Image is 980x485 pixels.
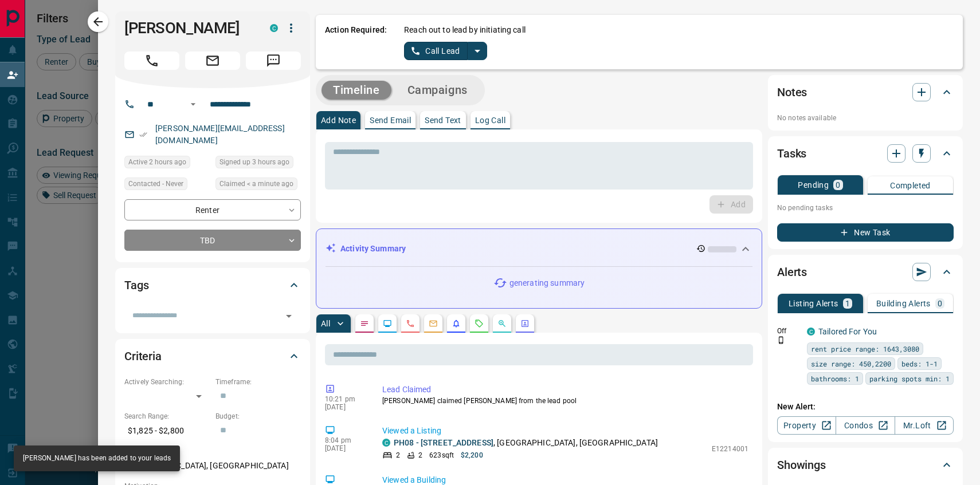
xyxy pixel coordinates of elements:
h2: Criteria [124,347,162,365]
p: Reach out to lead by initiating call [404,24,526,36]
p: Areas Searched: [124,446,301,456]
p: 0 [938,299,942,307]
button: Campaigns [396,81,479,100]
div: Notes [777,78,954,106]
p: , [GEOGRAPHIC_DATA], [GEOGRAPHIC_DATA] [394,437,658,449]
span: parking spots min: 1 [869,373,950,384]
svg: Listing Alerts [452,319,461,328]
div: [PERSON_NAME] has been added to your leads [23,449,171,468]
span: size range: 450,2200 [811,358,891,369]
button: New Task [777,223,954,242]
span: Email [185,52,240,70]
p: 8:04 pm [325,436,365,444]
svg: Notes [360,319,369,328]
button: Open [281,308,297,324]
p: No notes available [777,113,954,123]
svg: Requests [475,319,484,328]
p: 1 [845,299,850,307]
h2: Tags [124,276,148,294]
button: Call Lead [404,42,468,60]
p: generating summary [509,277,585,289]
div: TBD [124,230,301,251]
p: Lead Claimed [382,384,748,396]
span: Claimed < a minute ago [219,178,293,190]
p: Add Note [321,116,356,124]
p: [DATE] [325,444,365,452]
a: Property [777,416,836,435]
svg: Emails [429,319,438,328]
p: Building Alerts [876,299,931,307]
div: Tags [124,271,301,299]
p: Log Call [475,116,505,124]
p: 2 [418,450,422,460]
p: Budget: [215,411,301,421]
p: 623 sqft [429,450,454,460]
p: Pending [798,181,829,189]
p: 2 [396,450,400,460]
svg: Lead Browsing Activity [383,319,392,328]
span: rent price range: 1643,3080 [811,343,919,354]
div: Activity Summary [326,238,752,259]
p: Viewed a Listing [382,425,748,437]
p: E12214001 [712,444,748,454]
a: PH08 - [STREET_ADDRESS] [394,438,493,447]
button: Timeline [322,81,391,100]
p: [PERSON_NAME] claimed [PERSON_NAME] from the lead pool [382,396,748,406]
span: Active 2 hours ago [128,156,186,168]
h2: Notes [777,83,807,101]
svg: Opportunities [497,319,507,328]
p: Action Required: [325,24,387,60]
span: Call [124,52,179,70]
a: Mr.Loft [895,416,954,435]
div: Showings [777,451,954,479]
div: condos.ca [270,24,278,32]
a: Tailored For You [818,327,877,336]
p: Activity Summary [340,243,406,255]
p: Off [777,326,800,336]
h1: [PERSON_NAME] [124,19,253,37]
span: Contacted - Never [128,178,183,190]
p: Completed [890,182,931,190]
p: 10:21 pm [325,395,365,403]
span: bathrooms: 1 [811,373,859,384]
svg: Email Verified [139,131,147,139]
button: Open [186,97,200,111]
div: Criteria [124,342,301,370]
p: Timeframe: [215,377,301,387]
span: beds: 1-1 [901,358,938,369]
span: Signed up 3 hours ago [219,156,289,168]
div: condos.ca [807,328,815,336]
p: Actively Searching: [124,377,210,387]
div: condos.ca [382,439,390,447]
p: [GEOGRAPHIC_DATA], [GEOGRAPHIC_DATA] [124,456,301,475]
div: Tue Sep 16 2025 [215,156,301,172]
h2: Showings [777,456,826,474]
span: Message [246,52,301,70]
a: Condos [836,416,895,435]
div: split button [404,42,487,60]
a: [PERSON_NAME][EMAIL_ADDRESS][DOMAIN_NAME] [155,124,285,145]
div: Alerts [777,258,954,286]
p: Listing Alerts [789,299,838,307]
svg: Calls [406,319,415,328]
svg: Agent Actions [520,319,530,328]
p: $2,200 [461,450,483,460]
svg: Push Notification Only [777,336,785,344]
div: Tasks [777,140,954,167]
p: Search Range: [124,411,210,421]
h2: Tasks [777,144,806,163]
div: Tue Sep 16 2025 [124,156,210,172]
p: 0 [836,181,840,189]
div: Renter [124,199,301,220]
h2: Alerts [777,263,807,281]
p: No pending tasks [777,199,954,216]
p: [DATE] [325,403,365,411]
p: Send Text [425,116,461,124]
p: $1,825 - $2,800 [124,421,210,440]
div: Tue Sep 16 2025 [215,178,301,194]
p: New Alert: [777,401,954,413]
p: Send Email [370,116,411,124]
p: All [321,320,330,328]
